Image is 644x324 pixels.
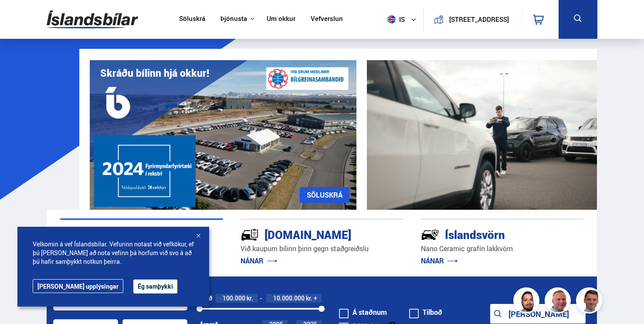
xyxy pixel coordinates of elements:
img: G0Ugv5HjCgRt.svg [47,5,138,34]
img: eKx6w-_Home_640_.png [90,60,356,210]
img: tr5P-W3DuiFaO7aO.svg [241,225,259,244]
a: [PERSON_NAME] upplýsingar [33,279,123,293]
button: [PERSON_NAME] [490,304,586,324]
h1: Skráðu bílinn hjá okkur! [100,67,209,79]
span: 100.000 [223,294,245,302]
a: [STREET_ADDRESS] [428,7,517,32]
span: + [314,295,317,302]
div: Íslandsvörn [421,226,553,242]
a: Söluskrá [179,15,205,24]
button: is [384,7,423,32]
div: [DOMAIN_NAME] [241,226,373,242]
img: -Svtn6bYgwAsiwNX.svg [421,225,439,244]
span: Velkomin á vef Íslandsbílar. Vefurinn notast við vefkökur, ef þú [PERSON_NAME] að nota vefinn þá ... [33,240,194,266]
label: Tilboð [409,309,442,316]
span: kr. [306,295,312,302]
a: Vefverslun [311,15,343,24]
button: [STREET_ADDRESS] [447,16,511,23]
img: JRvxyua_JYH6wB4c.svg [60,225,78,244]
a: NÁNAR [421,256,458,266]
a: SÖLUSKRÁ [300,187,349,203]
p: Nano Ceramic grafín lakkvörn [421,244,584,254]
img: FbJEzSuNWCJXmdc-.webp [577,289,603,315]
label: Á staðnum [339,309,387,316]
button: Ég samþykki [133,280,177,293]
span: is [384,15,406,24]
img: svg+xml;base64,PHN2ZyB4bWxucz0iaHR0cDovL3d3dy53My5vcmcvMjAwMC9zdmciIHdpZHRoPSI1MTIiIGhlaWdodD0iNT... [387,15,396,24]
a: Um okkur [267,15,295,24]
span: kr. [247,295,253,302]
img: siFngHWaQ9KaOqBr.png [546,289,572,315]
button: Þjónusta [220,15,247,23]
img: nhp88E3Fdnt1Opn2.png [515,289,541,315]
p: Við kaupum bílinn þinn gegn staðgreiðslu [241,244,403,254]
span: 10.000.000 [273,294,305,302]
a: NÁNAR [241,256,278,266]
